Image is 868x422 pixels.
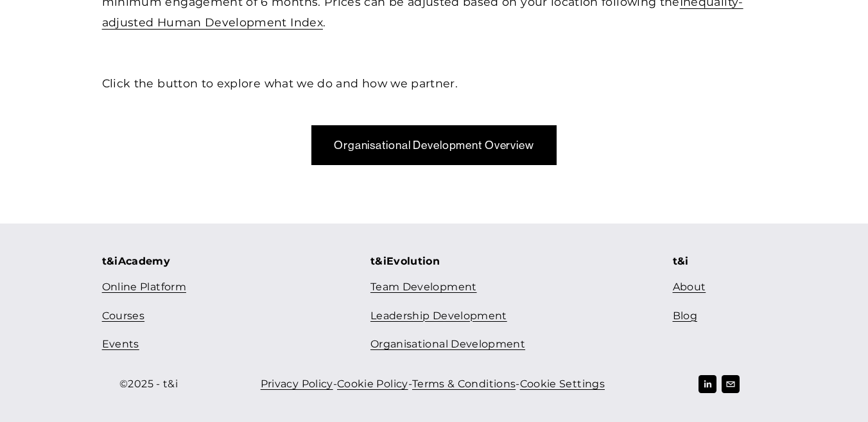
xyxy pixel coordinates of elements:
strong: t&iAcademy [102,255,171,267]
p: - - - [236,375,632,394]
button: Organisational Development Overview [311,125,557,165]
a: Team Development [370,278,477,297]
p: ©2025 - t&i [102,375,196,394]
a: Leadership Development [370,307,507,326]
a: About [673,278,706,297]
strong: t&iEvolution [370,255,440,267]
a: hello@tandi.ch [722,375,740,393]
a: Online Platform [102,278,186,297]
a: Cookie Settings [520,375,605,394]
a: Events [102,335,139,354]
a: Organisational Development [370,335,525,354]
a: Cookie Policy [337,375,408,394]
a: Terms & Conditions [412,375,516,394]
a: LinkedIn [699,375,716,393]
a: Privacy Policy [261,375,333,394]
a: Blog [673,307,697,326]
a: Courses [102,307,144,326]
strong: t&i [673,255,689,267]
p: Click the button to explore what we do and how we partner. [102,73,767,94]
